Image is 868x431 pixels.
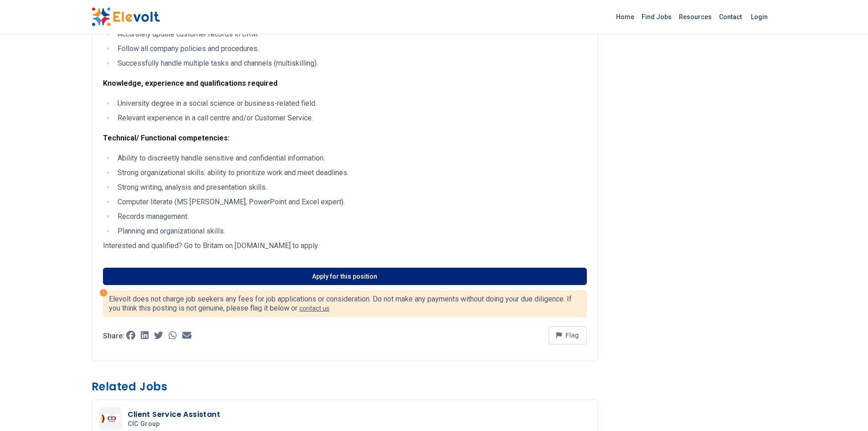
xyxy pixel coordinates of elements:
[745,8,773,26] a: Login
[115,153,587,164] li: Ability to discreetly handle sensitive and confidential information.
[103,268,587,285] a: Apply for this position
[115,43,587,54] li: Follow all company policies and procedures.
[115,167,587,178] li: Strong organizational skills: ability to prioritize work and meet deadlines.
[115,58,587,69] li: Successfully handle multiple tasks and channels (multiskilling).
[128,409,221,420] h3: Client Service Assistant
[92,379,598,394] h3: Related Jobs
[115,113,587,124] li: Relevant experience in a call centre and/or Customer Service.
[103,134,230,142] strong: Technical/ Functional competencies:
[549,326,587,344] button: Flag
[115,211,587,222] li: Records management.
[103,240,587,251] p: Interested and qualified? Go to Britam on [DOMAIN_NAME] to apply
[675,10,715,24] a: Resources
[92,7,160,26] img: Elevolt
[115,98,587,109] li: University degree in a social science or business-related field.
[638,10,675,24] a: Find Jobs
[103,332,124,340] p: Share:
[103,79,277,88] strong: Knowledge, experience and qualifications required
[612,10,638,24] a: Home
[128,420,160,428] span: CIC group
[109,295,581,313] p: Elevolt does not charge job seekers any fees for job applications or consideration. Do not make a...
[115,197,587,208] li: Computer literate (MS [PERSON_NAME], PowerPoint and Excel expert).
[115,29,587,40] li: Accurately update customer records in CRM.
[715,10,745,24] a: Contact
[115,182,587,193] li: Strong writing, analysis and presentation skills.
[115,226,587,237] li: Planning and organizational skills.
[822,387,868,431] iframe: Chat Widget
[299,305,329,312] a: contact us
[102,415,120,423] img: CIC group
